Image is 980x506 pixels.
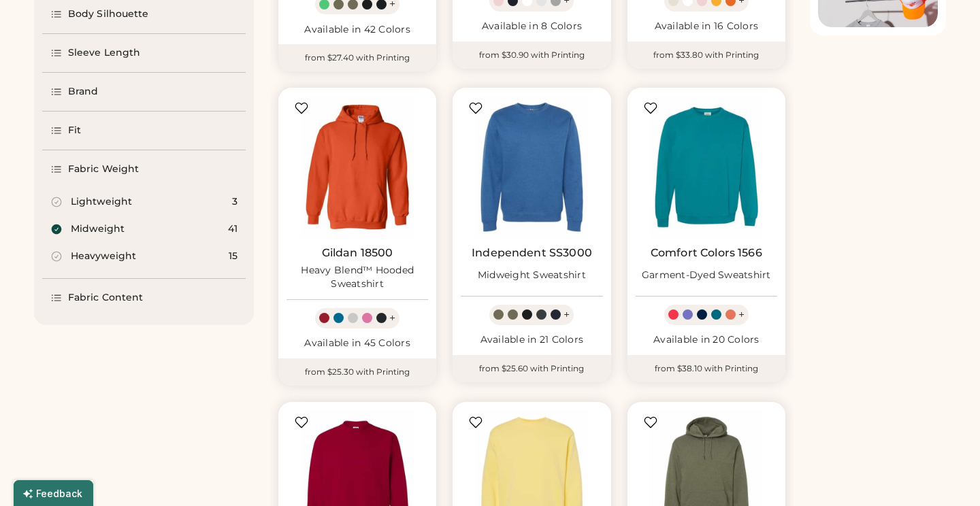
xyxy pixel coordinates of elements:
[461,20,602,33] div: Available in 8 Colors
[478,269,586,282] div: Midweight Sweatshirt
[71,195,132,209] div: Lightweight
[232,195,238,209] div: 3
[322,246,393,260] a: Gildan 18500
[651,246,762,260] a: Comfort Colors 1566
[627,41,785,69] div: from $33.80 with Printing
[287,23,428,37] div: Available in 42 Colors
[636,20,777,33] div: Available in 16 Colors
[278,358,436,386] div: from $25.30 with Printing
[68,291,143,305] div: Fabric Content
[563,307,570,322] div: +
[738,307,745,322] div: +
[71,250,136,263] div: Heavyweight
[68,7,149,21] div: Body Silhouette
[68,163,139,176] div: Fabric Weight
[461,96,602,237] img: Independent Trading Co. SS3000 Midweight Sweatshirt
[453,355,610,382] div: from $25.60 with Printing
[287,337,428,350] div: Available in 45 Colors
[642,269,771,282] div: Garment-Dyed Sweatshirt
[287,264,428,291] div: Heavy Blend™ Hooded Sweatshirt
[453,41,610,69] div: from $30.90 with Printing
[636,96,777,237] img: Comfort Colors 1566 Garment-Dyed Sweatshirt
[71,222,125,236] div: Midweight
[68,124,81,137] div: Fit
[278,44,436,71] div: from $27.40 with Printing
[461,333,602,347] div: Available in 21 Colors
[636,333,777,347] div: Available in 20 Colors
[472,246,592,260] a: Independent SS3000
[68,85,99,99] div: Brand
[627,355,785,382] div: from $38.10 with Printing
[389,311,395,326] div: +
[287,96,428,237] img: Gildan 18500 Heavy Blend™ Hooded Sweatshirt
[229,250,238,263] div: 15
[228,222,238,236] div: 41
[68,46,140,60] div: Sleeve Length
